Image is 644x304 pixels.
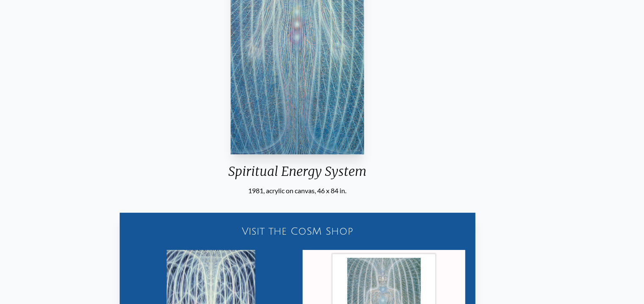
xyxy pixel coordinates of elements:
[221,186,373,196] div: 1981, acrylic on canvas, 46 x 84 in.
[124,218,470,245] a: Visit the CoSM Shop
[221,164,373,186] div: Spiritual Energy System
